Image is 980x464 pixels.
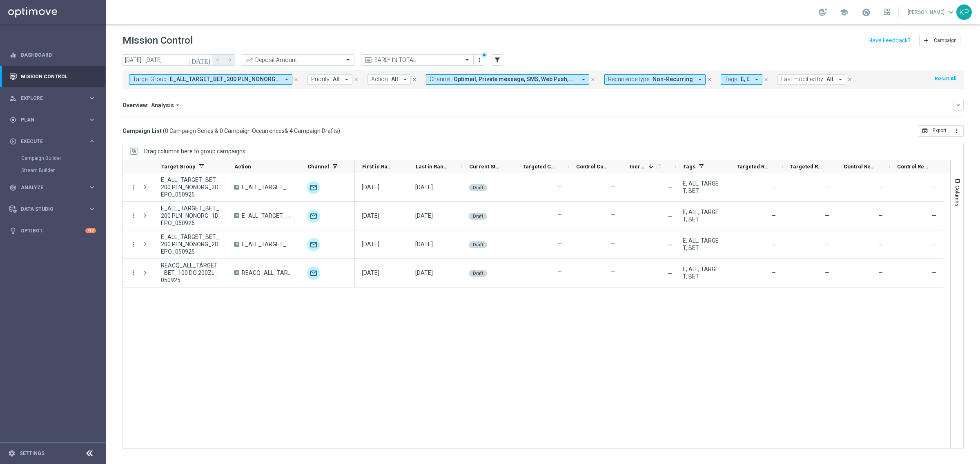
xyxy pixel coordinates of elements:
div: Press SPACE to select this row. [123,173,355,202]
span: A [234,185,239,190]
span: — [771,241,776,247]
i: close [847,77,853,82]
i: close [412,77,417,82]
colored-tag: Draft [469,183,487,191]
colored-tag: Draft [469,269,487,277]
button: [DATE] [188,54,212,66]
div: Mission Control [9,66,96,87]
i: filter_alt [494,56,501,64]
span: Increase [630,164,645,170]
span: Draft [473,185,483,190]
div: 05 Sep 2025, Friday [362,183,379,191]
i: more_vert [130,241,137,248]
a: [PERSON_NAME]keyboard_arrow_down [907,6,956,18]
span: — [932,212,936,219]
span: E_ALL_TARGET_BET_200 PLN_NONORG_2DEPO_050925 [242,241,293,248]
span: Control Response Rate [897,164,929,170]
button: Recurrence type: Non-Recurring arrow_drop_down [604,74,706,85]
span: Recurrence type: [608,76,650,83]
button: Target Group: E_ALL_TARGET_BET_200 PLN_NONORG_1DEPO_050925, E_ALL_TARGET_BET_200 PLN_NONORG_2DEPO... [129,74,292,85]
span: Calculate column [654,162,662,171]
i: preview [364,56,372,64]
button: close [846,75,853,84]
span: ( [163,127,165,135]
span: — [668,213,672,220]
button: more_vert [130,212,137,219]
button: play_circle_outline Execute keyboard_arrow_right [9,138,96,145]
button: Mission Control [9,73,96,80]
button: Reset All [934,74,957,83]
div: 05 Sep 2025, Friday [415,269,433,276]
a: Dashboard [21,44,96,66]
button: close [706,75,713,84]
i: close [763,77,769,82]
div: Optibot [9,220,96,241]
i: more_vert [130,269,137,276]
i: arrow_drop_down [580,76,587,83]
span: Draft [473,214,483,219]
div: Press SPACE to select this row. [355,173,943,202]
span: — [878,212,883,219]
ng-select: Deposit Amount [242,54,354,66]
div: 05 Sep 2025, Friday [362,212,379,219]
button: keyboard_arrow_down [953,100,964,110]
div: There are unsaved changes [481,52,487,58]
i: [DATE] [189,56,211,64]
button: more_vert [475,55,483,65]
button: open_in_browser Export [918,125,950,137]
label: — [611,268,615,276]
i: arrow_drop_down [696,76,704,83]
button: track_changes Analyze keyboard_arrow_right [9,184,96,191]
i: arrow_drop_down [837,76,844,83]
img: Optimail [307,210,320,223]
span: — [878,270,883,276]
i: close [293,77,299,82]
span: A [234,213,239,218]
i: arrow_forward [227,57,232,63]
div: Execute [9,138,88,145]
i: arrow_back [215,57,221,63]
span: A [234,270,239,275]
span: REACQ_ALL_TARGET_BET_100 DO 200ZL_050925 [242,269,293,276]
div: Data Studio keyboard_arrow_right [9,206,96,212]
span: All [333,76,340,83]
span: Current Status [469,164,501,170]
ng-select: EARLY IN TOTAL [361,54,474,66]
div: equalizer Dashboard [9,52,96,58]
i: arrow_drop_down [753,76,760,83]
span: E, ALL, TARGET, BET [683,265,722,280]
span: E_ALL_TARGET_BET_200 PLN_NONORG_3DEPO_050925 [242,183,293,191]
span: 0 Campaign Series & 0 Campaign Occurrences [165,127,285,135]
label: — [557,183,562,190]
div: Press SPACE to select this row. [355,230,943,259]
div: Data Studio [9,205,88,213]
div: Press SPACE to select this row. [123,202,355,230]
i: close [706,77,712,82]
i: arrow_drop_down [343,76,350,83]
button: more_vert [950,125,964,137]
button: Priority: All arrow_drop_down [307,74,352,85]
i: lightbulb [9,227,17,234]
h3: Campaign List [122,127,340,135]
i: keyboard_arrow_right [88,183,96,191]
span: 4 Campaign Drafts [290,127,338,135]
label: — [557,240,562,247]
a: Stream Builder [21,167,85,174]
span: Targeted Response Rate [790,164,822,170]
div: Press SPACE to select this row. [355,202,943,230]
span: keyboard_arrow_down [947,8,955,17]
div: Dashboard [9,44,96,66]
span: E_ALL_TARGET_BET_200 PLN_NONORG_1DEPO_050925 [242,212,293,219]
button: person_search Explore keyboard_arrow_right [9,95,96,102]
i: person_search [9,95,17,102]
div: Stream Builder [21,164,105,177]
img: Optimail [307,238,320,251]
div: Plan [9,116,88,124]
span: First in Range [362,164,394,170]
label: — [611,183,615,190]
a: Settings [20,451,45,456]
i: more_vert [130,183,137,191]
